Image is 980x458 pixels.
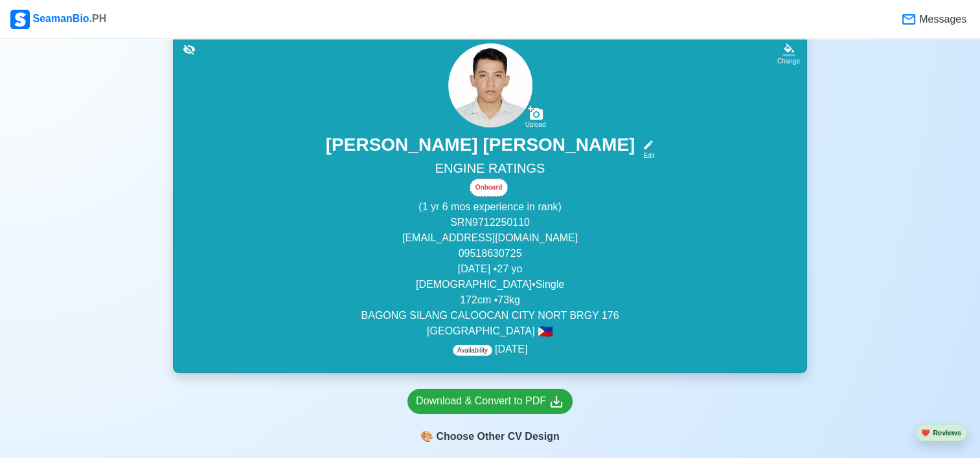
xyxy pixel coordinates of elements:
[420,429,433,444] span: paint
[189,160,791,179] h5: ENGINE RATINGS
[189,199,791,215] p: (1 yr 6 mos experience in rank)
[189,230,791,246] p: [EMAIL_ADDRESS][DOMAIN_NAME]
[525,121,546,129] div: Upload
[416,393,564,409] div: Download & Convert to PDF
[189,277,791,292] p: [DEMOGRAPHIC_DATA] • Single
[915,424,967,442] button: heartReviews
[453,342,527,357] p: [DATE]
[407,389,573,414] a: Download & Convert to PDF
[10,10,30,29] img: Logo
[917,12,966,27] span: Messages
[326,134,635,160] h3: [PERSON_NAME] [PERSON_NAME]
[637,151,654,160] div: Edit
[189,308,791,323] p: BAGONG SILANG CALOOCAN CITY NORT BRGY 176
[470,179,508,197] div: Onboard
[189,215,791,230] p: SRN 9712250110
[453,345,492,356] span: Availability
[10,10,106,29] div: SeamanBio
[921,429,930,437] span: heart
[89,13,107,24] span: .PH
[777,56,800,66] div: Change
[189,323,791,339] p: [GEOGRAPHIC_DATA]
[189,261,791,277] p: [DATE] • 27 yo
[407,424,573,449] div: Choose Other CV Design
[538,325,553,338] span: 🇵🇭
[189,292,791,308] p: 172 cm • 73 kg
[189,246,791,261] p: 09518630725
